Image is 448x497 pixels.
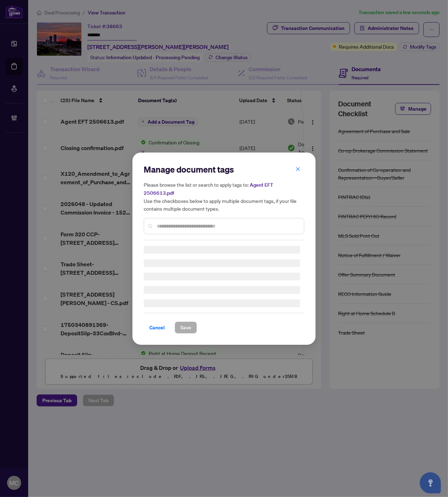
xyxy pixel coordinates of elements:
h5: Please browse the list or search to apply tags to: Use the checkboxes below to apply multiple doc... [144,181,304,212]
span: Agent EFT 2506613.pdf [144,182,273,196]
span: close [295,166,300,171]
button: Open asap [420,472,441,493]
h2: Manage document tags [144,164,304,175]
span: Cancel [149,322,165,333]
button: Save [175,322,197,334]
button: Cancel [144,322,170,334]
